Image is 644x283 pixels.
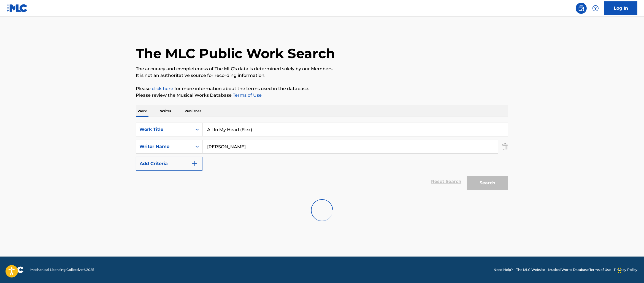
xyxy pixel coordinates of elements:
[578,5,585,12] img: search
[548,267,611,272] a: Musical Works Database Terms of Use
[516,267,545,272] a: The MLC Website
[502,140,508,153] img: Delete Criterion
[139,126,189,133] div: Work Title
[307,196,337,225] img: preloader
[136,123,508,193] form: Search Form
[183,105,203,117] p: Publisher
[7,4,28,12] img: MLC Logo
[136,66,508,72] p: The accuracy and completeness of The MLC's data is determined solely by our Members.
[136,72,508,79] p: It is not an authoritative source for recording information.
[136,105,148,117] p: Work
[592,5,599,12] img: help
[158,105,173,117] p: Writer
[618,262,621,279] div: Drag
[7,266,24,273] img: logo
[494,267,513,272] a: Need Help?
[590,3,601,14] div: Help
[614,267,637,272] a: Privacy Policy
[616,257,644,283] iframe: Chat Widget
[136,92,508,99] p: Please review the Musical Works Database
[152,86,173,91] a: click here
[139,143,189,150] div: Writer Name
[136,157,202,171] button: Add Criteria
[576,3,587,14] a: Public Search
[136,85,508,92] p: Please for more information about the terms used in the database.
[191,160,198,167] img: 9d2ae6d4665cec9f34b9.svg
[604,1,637,15] a: Log In
[136,45,335,62] h1: The MLC Public Work Search
[30,267,94,272] span: Mechanical Licensing Collective © 2025
[232,93,262,98] a: Terms of Use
